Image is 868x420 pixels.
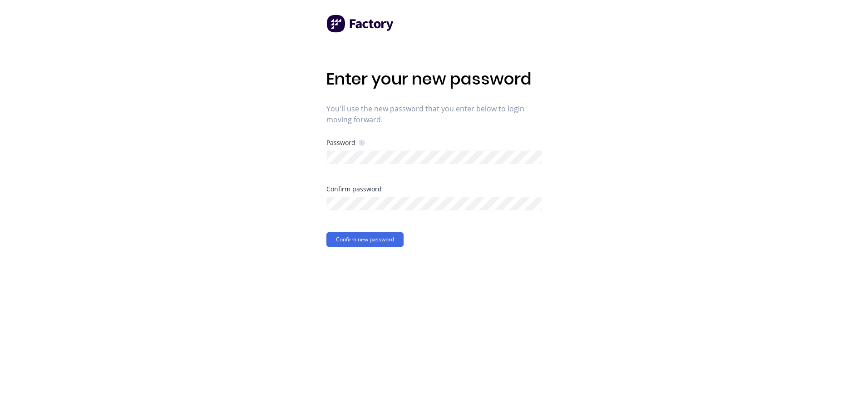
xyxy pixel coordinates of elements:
span: You'll use the new password that you enter below to login moving forward. [326,103,542,125]
h1: Enter your new password [326,69,542,89]
div: Confirm password [326,186,542,192]
img: Factory [326,15,395,33]
div: Password [326,138,365,147]
button: Confirm new password [326,232,404,247]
